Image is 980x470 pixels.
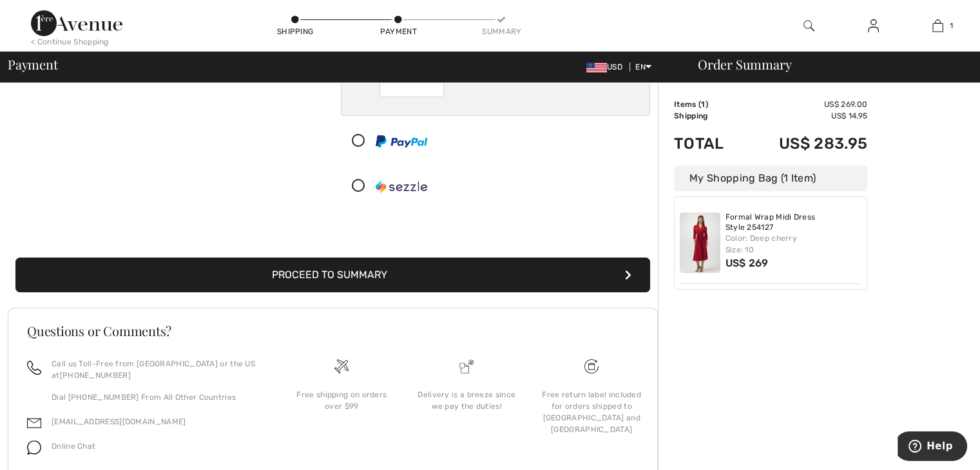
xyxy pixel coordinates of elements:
[539,389,644,435] div: Free return label included for orders shipped to [GEOGRAPHIC_DATA] and [GEOGRAPHIC_DATA]
[52,358,264,381] p: Call us Toll-Free from [GEOGRAPHIC_DATA] or the US at
[289,389,394,412] div: Free shipping on orders over $99
[674,165,867,191] div: My Shopping Bag (1 Item)
[586,62,628,71] span: USD
[27,440,41,455] img: chat
[276,26,314,37] div: Shipping
[27,324,639,337] h3: Questions or Comments?
[803,18,814,33] img: search the website
[586,62,607,73] img: US Dollar
[27,416,41,430] img: email
[744,110,867,122] td: US$ 14.95
[674,99,744,110] td: Items ( )
[858,18,889,34] a: Sign In
[744,99,867,110] td: US$ 269.00
[680,212,720,273] img: Formal Wrap Midi Dress Style 254127
[906,18,969,33] a: 1
[27,361,41,375] img: call
[414,389,519,412] div: Delivery is a breeze since we pay the duties!
[682,58,972,71] div: Order Summary
[725,232,862,256] div: Color: Deep cherry Size: 10
[584,359,599,373] img: Free shipping on orders over $99
[674,110,744,122] td: Shipping
[52,442,95,451] span: Online Chat
[868,18,879,33] img: My Info
[52,391,264,403] p: Dial [PHONE_NUMBER] From All Other Countries
[459,359,474,373] img: Delivery is a breeze since we pay the duties!
[725,257,769,269] span: US$ 269
[52,417,186,426] a: [EMAIL_ADDRESS][DOMAIN_NAME]
[376,180,427,193] img: Sezzle
[950,20,953,32] span: 1
[379,26,418,37] div: Payment
[8,58,57,71] span: Payment
[701,100,705,109] span: 1
[376,135,427,147] img: PayPal
[898,431,967,464] iframe: Opens a widget where you can find more information
[932,18,943,33] img: My Bag
[482,26,521,37] div: Summary
[725,212,862,232] a: Formal Wrap Midi Dress Style 254127
[31,36,109,48] div: < Continue Shopping
[744,122,867,165] td: US$ 283.95
[31,10,122,36] img: 1ère Avenue
[334,359,349,373] img: Free shipping on orders over $99
[674,122,744,165] td: Total
[15,258,650,292] button: Proceed to Summary
[635,62,651,71] span: EN
[60,371,131,380] a: [PHONE_NUMBER]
